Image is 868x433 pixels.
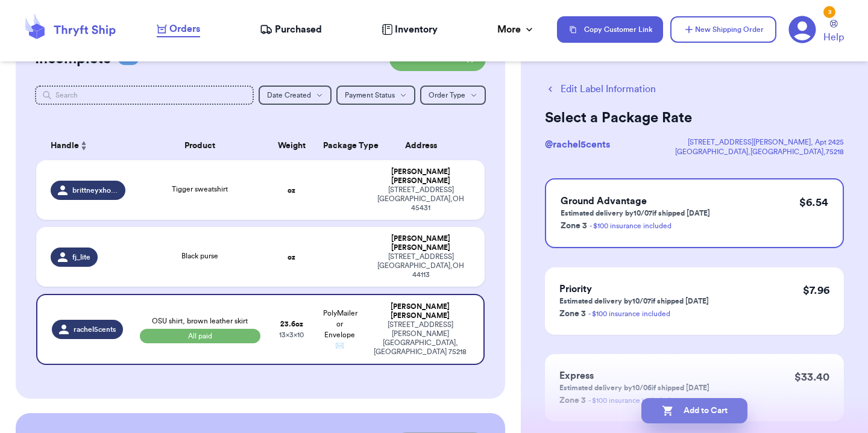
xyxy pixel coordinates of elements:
[280,320,303,328] strong: 23.6 oz
[823,6,835,18] div: 3
[559,296,709,306] p: Estimated delivery by 10/07 if shipped [DATE]
[371,302,469,320] div: [PERSON_NAME] [PERSON_NAME]
[181,252,218,260] span: Black purse
[559,371,594,381] span: Express
[429,92,465,99] span: Order Type
[559,284,592,294] span: Priority
[259,86,332,105] button: Date Created
[559,310,586,318] span: Zone 3
[561,208,710,218] p: Estimated delivery by 10/07 if shipped [DATE]
[323,310,357,349] span: PolyMailer or Envelope ✉️
[267,92,311,99] span: Date Created
[497,22,535,37] div: More
[152,317,248,325] span: OSU shirt, brown leather skirt
[641,398,747,423] button: Add to Cart
[336,86,415,105] button: Payment Status
[823,20,844,45] a: Help
[371,234,470,252] div: [PERSON_NAME] [PERSON_NAME]
[545,108,844,128] h2: Select a Package Rate
[35,86,254,105] input: Search
[545,140,610,149] span: @ rachel5cents
[420,86,486,105] button: Order Type
[79,139,89,153] button: Sort ascending
[74,325,116,334] span: rachel5cents
[557,16,663,43] button: Copy Customer Link
[279,331,304,338] span: 13 x 3 x 10
[559,383,709,393] p: Estimated delivery by 10/06 if shipped [DATE]
[268,131,316,160] th: Weight
[675,137,844,147] div: [STREET_ADDRESS][PERSON_NAME] , Apt 2425
[561,196,647,206] span: Ground Advantage
[260,22,322,37] a: Purchased
[794,369,829,385] p: $ 33.40
[561,222,587,230] span: Zone 3
[288,187,295,194] strong: oz
[670,16,776,43] button: New Shipping Order
[275,22,322,37] span: Purchased
[133,131,268,160] th: Product
[316,131,364,160] th: Package Type
[371,320,469,357] div: [STREET_ADDRESS][PERSON_NAME] [GEOGRAPHIC_DATA] , [GEOGRAPHIC_DATA] 75218
[371,252,470,279] div: [STREET_ADDRESS] [GEOGRAPHIC_DATA] , OH 44113
[345,92,395,99] span: Payment Status
[172,185,228,193] span: Tigger sweatshirt
[169,22,200,36] span: Orders
[72,252,90,262] span: fj_lite
[590,222,671,229] a: - $100 insurance included
[72,185,118,195] span: brittneyxhope
[823,30,844,45] span: Help
[545,82,656,96] button: Edit Label Information
[395,22,438,37] span: Inventory
[371,185,470,213] div: [STREET_ADDRESS] [GEOGRAPHIC_DATA] , OH 45431
[288,254,295,261] strong: oz
[364,131,485,160] th: Address
[803,282,829,299] p: $ 7.96
[157,22,200,37] a: Orders
[675,147,844,157] div: [GEOGRAPHIC_DATA] , [GEOGRAPHIC_DATA] , 75218
[371,167,470,185] div: [PERSON_NAME] [PERSON_NAME]
[140,329,260,343] span: All paid
[799,194,828,211] p: $ 6.54
[588,310,670,317] a: - $100 insurance included
[51,140,79,152] span: Handle
[382,22,438,37] a: Inventory
[788,16,816,43] a: 3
